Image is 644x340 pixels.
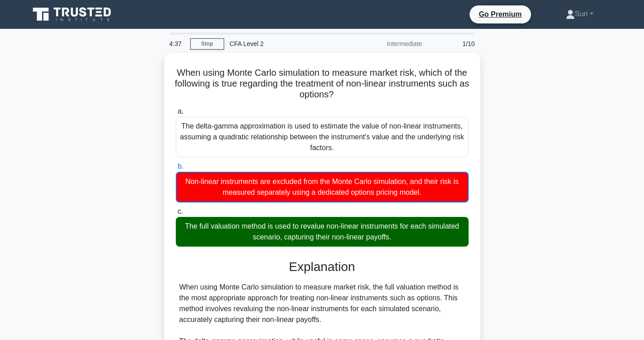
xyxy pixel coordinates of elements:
[178,162,183,170] span: b.
[428,35,480,53] div: 1/10
[544,5,615,23] a: Suri
[190,38,224,50] a: Stop
[473,9,527,20] a: Go Premium
[178,207,183,215] span: c.
[164,35,190,53] div: 4:37
[176,172,469,202] div: Non-linear instruments are excluded from the Monte Carlo simulation, and their risk is measured s...
[176,217,469,247] div: The full valuation method is used to revalue non-linear instruments for each simulated scenario, ...
[175,67,470,101] h5: When using Monte Carlo simulation to measure market risk, which of the following is true regardin...
[224,35,348,53] div: CFA Level 2
[181,259,463,275] h3: Explanation
[178,107,183,115] span: a.
[176,117,469,157] div: The delta-gamma approximation is used to estimate the value of non-linear instruments, assuming a...
[348,35,428,53] div: Intermediate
